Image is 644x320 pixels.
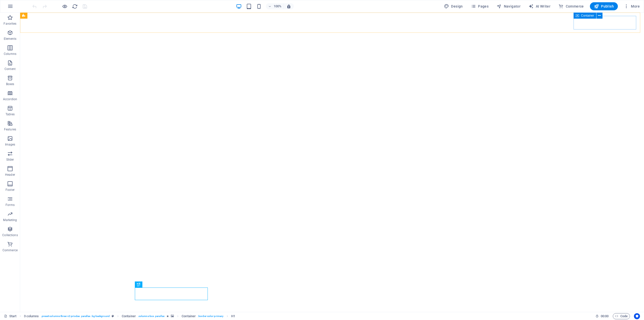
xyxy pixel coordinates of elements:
[41,313,110,319] span: . preset-columns-three-v2-priodas .parallax .bg-background
[5,173,15,177] p: Header
[469,2,491,10] button: Pages
[72,4,78,9] i: Reload page
[231,313,235,319] span: Click to select. Double-click to edit
[615,313,628,319] span: Code
[6,112,15,116] p: Tables
[62,3,68,9] button: Click here to leave preview mode and continue editing
[24,313,235,319] nav: breadcrumb
[594,4,614,9] span: Publish
[634,313,640,319] button: Usercentrics
[558,4,584,9] span: Commerce
[273,3,281,9] h6: 100%
[3,97,17,101] p: Accordion
[4,313,17,319] a: Click to cancel selection. Double-click to open Pages
[613,313,630,319] button: Code
[198,313,223,319] span: . border-color-primary
[4,22,16,26] p: Favorites
[495,2,522,10] button: Navigator
[5,143,15,147] p: Images
[287,4,291,9] i: On resize automatically adjust zoom level to fit chosen device.
[182,313,196,319] span: Click to select. Double-click to edit
[595,313,609,319] h6: Session time
[72,3,78,9] button: reload
[266,3,284,9] button: 100%
[24,313,39,319] span: Click to select. Double-click to edit
[6,158,14,162] p: Slider
[122,313,136,319] span: Click to select. Double-click to edit
[3,248,18,252] p: Commerce
[442,2,465,10] button: Design
[138,313,165,319] span: . columns-box .parallax
[3,218,17,222] p: Marketing
[6,203,15,207] p: Forms
[112,315,114,317] i: This element is a customizable preset
[4,37,17,41] p: Elements
[167,315,169,317] i: Element contains an animation
[6,82,14,86] p: Boxes
[444,4,463,9] span: Design
[497,4,520,9] span: Navigator
[5,67,16,71] p: Content
[556,2,586,10] button: Commerce
[4,127,16,131] p: Features
[171,315,174,317] i: This element contains a background
[442,2,465,10] div: Design (Ctrl+Alt+Y)
[601,313,609,319] span: 00 00
[529,4,550,9] span: AI Writer
[2,233,18,237] p: Collections
[527,2,552,10] button: AI Writer
[604,314,605,318] span: :
[6,188,15,192] p: Footer
[590,2,618,10] button: Publish
[624,4,640,9] span: More
[581,14,594,17] span: Container
[4,52,16,56] p: Columns
[471,4,489,9] span: Pages
[622,2,642,10] button: More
